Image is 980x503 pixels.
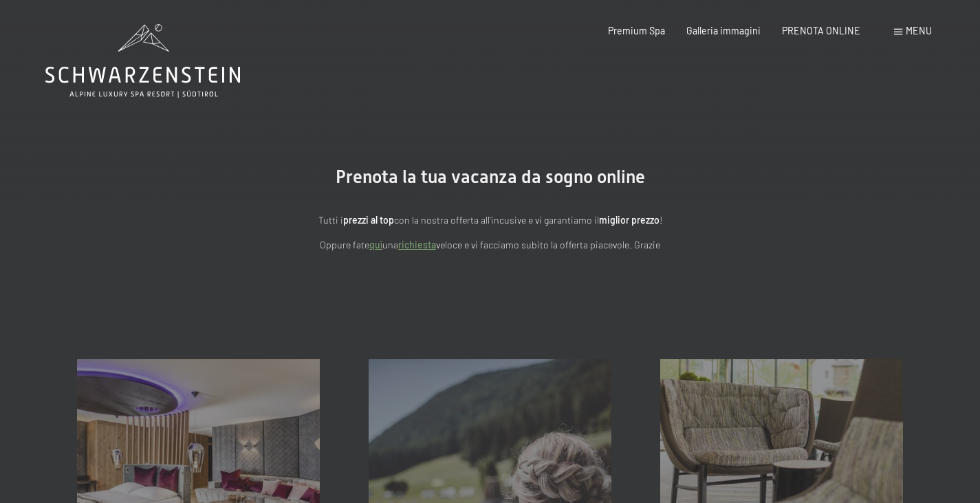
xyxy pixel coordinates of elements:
[343,214,394,226] strong: prezzi al top
[369,239,382,250] a: quì
[906,25,932,36] span: Menu
[188,213,793,228] p: Tutti i con la nostra offerta all'incusive e vi garantiamo il !
[336,167,645,187] span: Prenota la tua vacanza da sogno online
[398,239,436,250] a: richiesta
[188,237,793,253] p: Oppure fate una veloce e vi facciamo subito la offerta piacevole. Grazie
[599,214,660,226] strong: miglior prezzo
[608,25,665,36] a: Premium Spa
[686,25,761,36] a: Galleria immagini
[782,25,860,36] a: PRENOTA ONLINE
